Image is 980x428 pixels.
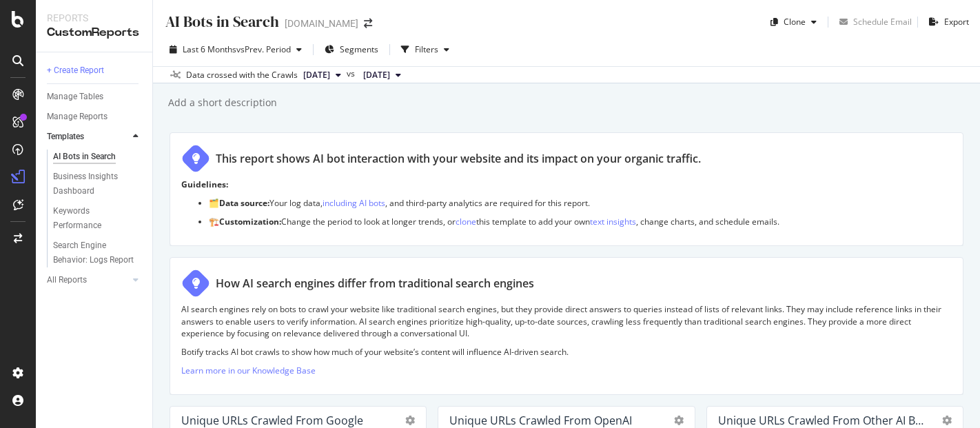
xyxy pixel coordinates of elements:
[216,276,534,292] div: How AI search engines differ from traditional search engines
[347,68,358,80] span: vs
[53,238,134,267] div: Search Engine Behavior: Logs Report
[47,130,84,144] div: Templates
[181,414,363,427] div: Unique URLs Crawled from Google
[53,170,132,198] div: Business Insights Dashboard
[47,63,143,78] a: + Create Report
[47,110,108,124] div: Manage Reports
[183,43,236,55] span: Last 6 Months
[358,67,407,83] button: [DATE]
[53,238,143,267] a: Search Engine Behavior: Logs Report
[47,130,129,144] a: Templates
[396,39,455,61] button: Filters
[834,11,912,33] button: Schedule Email
[47,273,87,287] div: All Reports
[47,90,143,104] a: Manage Tables
[209,216,952,227] p: 🏗️ Change the period to look at longer trends, or this template to add your own , change charts, ...
[164,39,307,61] button: Last 6 MonthsvsPrev. Period
[53,150,116,164] div: AI Bots in Search
[181,346,952,358] p: Botify tracks AI bot crawls to show how much of your website’s content will influence AI-driven s...
[47,11,141,25] div: Reports
[47,90,103,104] div: Manage Tables
[236,43,291,55] span: vs Prev. Period
[323,197,385,209] a: including AI bots
[170,257,963,395] div: How AI search engines differ from traditional search enginesAI search engines rely on bots to cra...
[209,197,952,209] p: 🗂️ Your log data, , and third-party analytics are required for this report.
[181,179,228,190] strong: Guidelines:
[47,25,141,41] div: CustomReports
[340,43,378,55] span: Segments
[186,69,298,81] div: Data crossed with the Crawls
[53,204,130,233] div: Keywords Performance
[47,63,104,78] div: + Create Report
[784,16,806,28] div: Clone
[319,39,384,61] button: Segments
[181,365,316,376] a: Learn more in our Knowledge Base
[47,273,129,287] a: All Reports
[944,16,969,28] div: Export
[170,132,963,246] div: This report shows AI bot interaction with your website and its impact on your organic traffic.Gui...
[456,216,476,227] a: clone
[923,11,969,33] button: Export
[285,17,358,30] div: [DOMAIN_NAME]
[303,69,330,81] span: 2025 Sep. 22nd
[164,11,279,32] div: AI Bots in Search
[590,216,636,227] a: text insights
[181,303,952,338] p: AI search engines rely on bots to crawl your website like traditional search engines, but they pr...
[718,414,928,427] div: Unique URLs Crawled from Other AI Bots
[219,216,281,227] strong: Customization:
[298,67,347,83] button: [DATE]
[933,381,966,414] iframe: Intercom live chat
[415,43,438,55] div: Filters
[167,96,277,110] div: Add a short description
[216,151,701,167] div: This report shows AI bot interaction with your website and its impact on your organic traffic.
[219,197,269,209] strong: Data source:
[363,69,390,81] span: 2025 Feb. 12th
[765,11,822,33] button: Clone
[47,110,143,124] a: Manage Reports
[53,170,143,198] a: Business Insights Dashboard
[449,414,632,427] div: Unique URLs Crawled from OpenAI
[853,16,912,28] div: Schedule Email
[364,19,372,28] div: arrow-right-arrow-left
[53,150,143,164] a: AI Bots in Search
[53,204,143,233] a: Keywords Performance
